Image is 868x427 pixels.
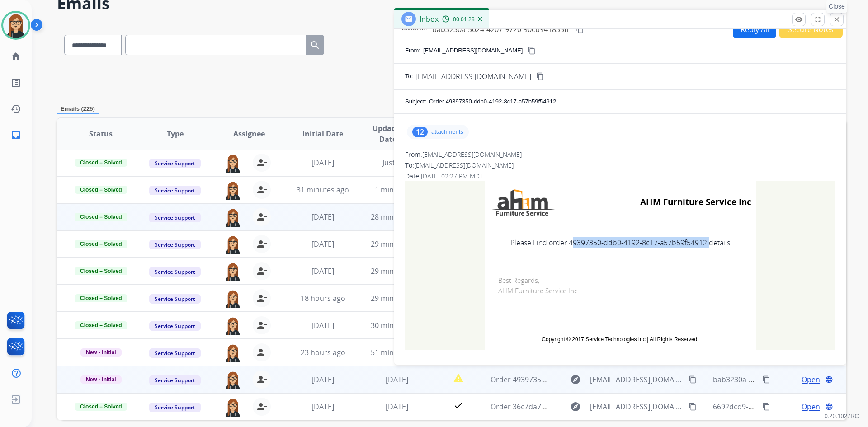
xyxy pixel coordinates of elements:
span: Assignee [233,128,265,139]
mat-icon: explore [570,374,581,385]
span: 51 minutes ago [371,347,423,357]
span: Service Support [149,403,201,412]
mat-icon: history [10,103,21,114]
div: From: [405,150,835,159]
span: Service Support [149,186,201,195]
button: Close [830,13,844,26]
mat-icon: person_remove [256,401,267,412]
span: [EMAIL_ADDRESS][DOMAIN_NAME] [422,150,522,159]
span: Closed – Solved [75,240,127,248]
span: 28 minutes ago [371,212,423,222]
span: Service Support [149,159,201,168]
span: [DATE] [386,375,408,385]
mat-icon: home [10,51,21,62]
mat-icon: fullscreen [814,15,822,23]
mat-icon: content_copy [528,47,536,55]
p: Order 49397350-ddb0-4192-8c17-a57b59f54912 [429,97,556,106]
button: Secure Notes [779,20,843,38]
mat-icon: person_remove [256,266,267,277]
span: Order 49397350-ddb0-4192-8c17-a57b59f54912 [491,375,651,385]
img: AHM [489,185,557,220]
mat-icon: person_remove [256,293,267,304]
p: attachments [431,128,463,136]
span: 6692dcd9-3792-46c6-b791-3b27bf04d4a7 [713,402,852,412]
img: agent-avatar [224,289,242,308]
img: agent-avatar [224,181,242,200]
span: [EMAIL_ADDRESS][DOMAIN_NAME] [590,401,683,412]
img: avatar [3,13,28,38]
span: 31 minutes ago [297,185,349,195]
mat-icon: person_remove [256,374,267,385]
span: Just now [382,158,411,168]
span: Open [802,374,820,385]
td: Please Find order 49397350-ddb0-4192-8c17-a57b59f54912 details [485,224,756,262]
mat-icon: person_remove [256,184,267,195]
span: 29 minutes ago [371,293,423,303]
p: To: [405,72,413,81]
span: Service Support [149,240,201,249]
span: [DATE] 02:27 PM MDT [421,172,483,180]
span: [DATE] [311,320,334,330]
span: [EMAIL_ADDRESS][DOMAIN_NAME] [414,161,514,169]
span: Closed – Solved [75,321,127,329]
p: From: [405,46,420,55]
span: Service Support [149,321,201,331]
span: 23 hours ago [301,347,345,357]
span: Closed – Solved [75,403,127,411]
span: 18 hours ago [301,293,345,303]
mat-icon: language [825,403,833,411]
img: agent-avatar [224,235,242,254]
span: Type [167,128,184,139]
img: agent-avatar [224,371,242,389]
span: Service Support [149,375,201,385]
p: Emails (225) [57,104,99,114]
span: Closed – Solved [75,294,127,302]
span: Service Support [149,213,201,222]
span: [EMAIL_ADDRESS][DOMAIN_NAME] [415,71,531,82]
img: agent-avatar [224,208,242,227]
span: Open [802,401,820,412]
span: Closed – Solved [75,267,127,275]
span: [DATE] [311,158,334,168]
mat-icon: explore [570,401,581,412]
mat-icon: content_copy [689,375,697,384]
span: [EMAIL_ADDRESS][DOMAIN_NAME] [590,374,683,385]
span: [DATE] [311,239,334,249]
span: Closed – Solved [75,159,127,167]
button: Reply All [733,20,776,38]
mat-icon: person_remove [256,239,267,249]
td: Best Regards, AHM Furniture Service Inc [485,262,756,326]
p: 0.20.1027RC [824,411,859,422]
mat-icon: search [310,40,321,51]
span: Closed – Solved [75,186,127,194]
mat-icon: language [825,375,833,384]
span: Service Support [149,267,201,277]
span: Order 36c7da7a-07e9-47fd-ab31-64a4c5ee19a3 [491,402,651,412]
mat-icon: person_remove [256,320,267,331]
p: [EMAIL_ADDRESS][DOMAIN_NAME] [423,46,523,55]
mat-icon: check [453,400,464,411]
span: bab3230a-5024-4207-9720-90cb941835ff [713,375,850,385]
span: [DATE] [311,402,334,412]
mat-icon: person_remove [256,347,267,358]
span: [DATE] [311,212,334,222]
span: 1 minute ago [375,185,420,195]
img: agent-avatar [224,262,242,281]
img: agent-avatar [224,343,242,362]
mat-icon: content_copy [762,403,770,411]
span: 29 minutes ago [371,266,423,276]
span: [DATE] [386,402,408,412]
span: New - Initial [80,375,122,384]
mat-icon: close [833,15,841,23]
span: Closed – Solved [75,213,127,221]
span: [DATE] [311,266,334,276]
mat-icon: list_alt [10,77,21,88]
img: agent-avatar [224,398,242,417]
span: Updated Date [368,123,409,145]
mat-icon: person_remove [256,211,267,222]
div: To: [405,161,835,170]
td: AHM Furniture Service Inc [589,185,751,220]
span: [DATE] [311,375,334,385]
mat-icon: content_copy [536,72,544,80]
span: Inbox [420,14,439,24]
